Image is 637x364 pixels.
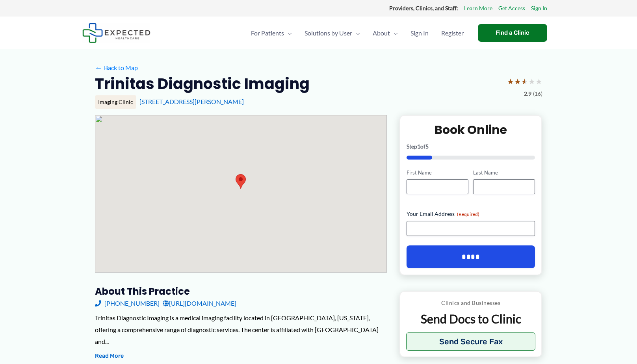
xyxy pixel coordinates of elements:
p: Step of [407,144,535,149]
span: 2.9 [524,89,531,99]
a: Register [435,19,470,47]
button: Send Secure Fax [406,332,536,351]
span: About [373,19,390,47]
img: Expected Healthcare Logo - side, dark font, small [82,23,150,43]
span: (16) [533,89,542,99]
span: ★ [507,74,514,89]
a: For PatientsMenu Toggle [245,19,298,47]
nav: Primary Site Navigation [245,19,470,47]
a: Learn More [464,3,492,13]
label: Your Email Address [407,210,535,218]
span: Sign In [410,19,429,47]
a: Sign In [531,3,547,13]
p: Clinics and Businesses [406,298,536,308]
span: Register [441,19,464,47]
span: 5 [425,143,429,150]
a: Solutions by UserMenu Toggle [298,19,366,47]
strong: Providers, Clinics, and Staff: [389,5,458,11]
button: Read More [95,351,124,361]
span: ★ [521,74,528,89]
a: Get Access [498,3,525,13]
h2: Trinitas Diagnostic Imaging [95,74,310,93]
h3: About this practice [95,285,387,297]
span: Solutions by User [305,19,352,47]
span: For Patients [251,19,284,47]
a: AboutMenu Toggle [366,19,404,47]
div: Trinitas Diagnostic Imaging is a medical imaging facility located in [GEOGRAPHIC_DATA], [US_STATE... [95,312,387,347]
span: (Required) [457,211,479,217]
p: Send Docs to Clinic [406,311,536,327]
a: Sign In [404,19,435,47]
span: 1 [417,143,420,150]
label: First Name [407,169,468,176]
div: Imaging Clinic [95,95,136,109]
span: ★ [528,74,535,89]
span: Menu Toggle [352,19,360,47]
span: Menu Toggle [284,19,292,47]
label: Last Name [473,169,535,176]
a: Find a Clinic [478,24,547,42]
a: [PHONE_NUMBER] [95,297,160,309]
h2: Book Online [407,122,535,137]
a: [URL][DOMAIN_NAME] [163,297,236,309]
a: [STREET_ADDRESS][PERSON_NAME] [139,98,244,105]
a: ←Back to Map [95,62,138,74]
span: ★ [535,74,542,89]
span: ★ [514,74,521,89]
span: ← [95,64,102,71]
span: Menu Toggle [390,19,398,47]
